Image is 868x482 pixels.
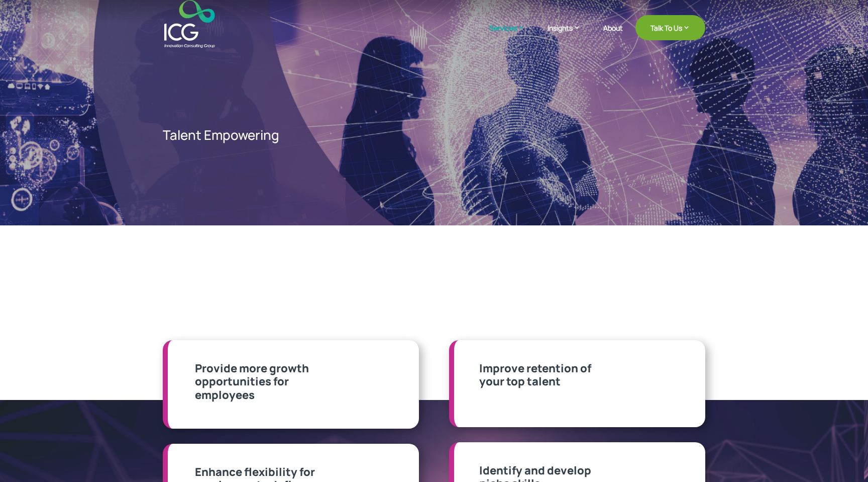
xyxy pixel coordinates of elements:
p: Improve retention of your top talent [479,362,591,388]
p: Talent Empowering [163,127,476,143]
a: Insights [548,23,591,48]
div: Provide more growth opportunities for employees [195,362,329,401]
a: Services [489,23,535,48]
a: Talk To Us [635,15,705,40]
a: About [603,24,623,48]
